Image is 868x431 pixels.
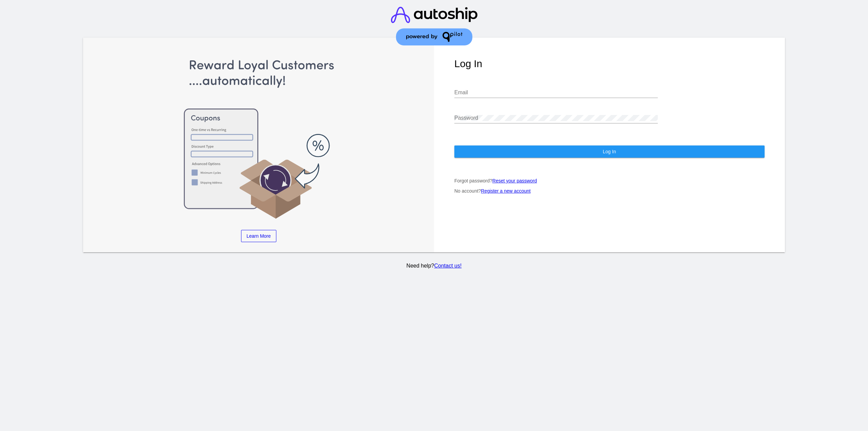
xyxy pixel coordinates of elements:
[454,145,765,158] button: Log In
[454,178,765,183] p: Forgot password?
[492,178,537,183] a: Reset your password
[454,188,765,194] p: No account?
[104,58,414,220] img: Apply Coupons Automatically to Scheduled Orders with QPilot
[603,149,616,154] span: Log In
[241,230,276,242] a: Learn More
[481,188,531,194] a: Register a new account
[246,233,271,239] span: Learn More
[434,263,461,269] a: Contact us!
[82,263,786,269] p: Need help?
[454,58,765,70] h1: Log In
[454,90,658,96] input: Email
